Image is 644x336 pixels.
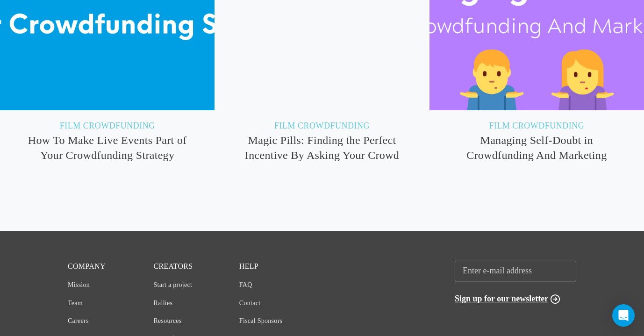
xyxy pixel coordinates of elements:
[153,262,193,270] a: Creators
[215,133,429,163] h3: Magic Pills: Finding the Perfect Incentive By Asking Your Crowd
[153,281,192,288] a: Start a project
[239,262,258,270] a: Help
[455,261,576,281] input: Enter e-mail address
[239,300,261,307] a: Contact
[239,317,283,324] a: Fiscal Sponsors
[429,133,644,163] h3: Managing Self-Doubt in Crowdfunding And Marketing
[455,294,548,303] span: Sign up for our newsletter
[68,262,106,270] a: Company
[68,317,89,324] a: Careers
[153,317,181,324] a: Resources
[239,281,252,288] a: FAQ
[215,119,429,133] h5: Film Crowdfunding
[612,304,635,327] div: Open Intercom Messenger
[68,281,90,288] a: Mission
[429,119,644,133] h5: Film Crowdfunding
[455,292,560,306] button: Sign up for our newsletter
[68,300,83,307] a: Team
[153,300,172,307] a: Rallies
